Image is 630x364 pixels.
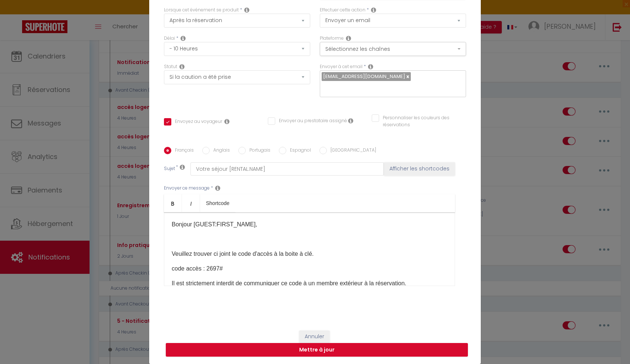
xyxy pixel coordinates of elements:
i: Action Channel [346,35,351,41]
p: Bonjour [GUEST:FIRST_NAME],​ [172,220,447,229]
label: Plateforme [320,35,344,42]
label: Anglais [210,147,230,155]
span: [EMAIL_ADDRESS][DOMAIN_NAME] [323,73,405,80]
label: Envoyer à cet email [320,63,363,70]
button: Afficher les shortcodes [384,162,455,176]
label: Portugais [246,147,270,155]
label: Envoyer ce message [164,185,210,192]
label: Français [171,147,194,155]
button: Sélectionnez les chaînes [320,42,466,56]
p: code accès : 2697# [172,264,447,273]
i: Envoyer au voyageur [224,119,230,124]
label: Sujet [164,165,175,173]
i: Booking status [179,64,185,70]
label: Délai [164,35,175,42]
button: Mettre à jour [166,343,468,357]
label: [GEOGRAPHIC_DATA] [327,147,376,155]
label: Statut [164,63,177,70]
p: Veuillez trouver ci joint le code d'accès à la boite à clé. [172,250,447,258]
a: Shortcode [200,194,235,212]
i: Envoyer au prestataire si il est assigné [348,118,353,124]
label: Lorsque cet événement se produit [164,7,239,14]
a: Italic [182,194,200,212]
label: Espagnol [286,147,311,155]
a: Bold [164,194,182,212]
button: Annuler [299,331,330,343]
i: Recipient [368,64,373,70]
i: Event Occur [244,7,249,13]
label: Effectuer cette action [320,7,365,14]
i: Action Time [181,35,186,41]
p: Il est strictement interdit de communiquer ce code à un membre extérieur à la réservation. [172,279,447,288]
i: Action Type [371,7,376,13]
i: Message [215,185,220,191]
i: Subject [180,164,185,170]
